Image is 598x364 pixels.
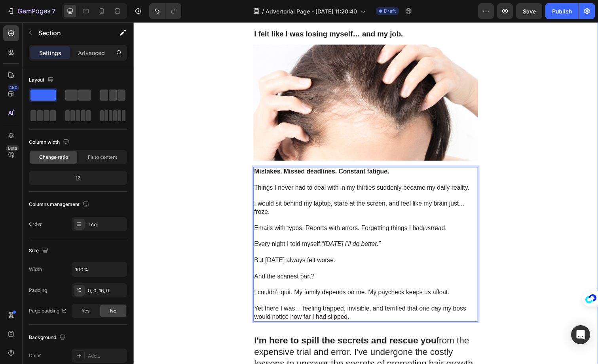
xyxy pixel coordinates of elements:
p: And the scariest part? [123,256,351,265]
strong: I'm here to spill the secrets and rescue you [123,320,310,330]
div: Undo/Redo [149,3,181,19]
div: Page padding [29,307,67,314]
span: Fit to content [88,154,117,161]
input: Auto [72,262,127,276]
span: Advertorial Page - [DATE] 11:20:40 [266,7,357,15]
p: Settings [39,49,61,57]
div: Open Intercom Messenger [571,325,590,344]
div: 0, 0, 16, 0 [88,287,125,294]
div: Add... [88,353,125,360]
div: 450 [8,84,19,91]
button: Publish [545,3,579,19]
div: Publish [552,7,572,15]
span: / [262,7,264,15]
span: Change ratio [39,154,68,161]
div: Background [29,332,67,343]
i: just [296,207,306,214]
i: “[DATE] I’ll do better.” [192,223,252,230]
iframe: Design area [133,22,598,364]
p: 7 [52,6,55,16]
span: No [110,307,116,314]
p: But [DATE] always felt worse. [123,240,351,248]
p: Advanced [78,49,105,57]
div: Padding [29,287,47,294]
div: Size [29,246,50,256]
p: Section [38,28,103,38]
div: Order [29,221,42,228]
span: Save [523,8,536,15]
div: Beta [6,145,19,151]
button: Save [516,3,542,19]
span: Draft [384,8,396,15]
div: Layout [29,75,55,86]
div: Column width [29,137,71,148]
div: Color [29,352,41,359]
p: Every night I told myself: [123,223,351,231]
div: Width [29,266,42,273]
button: 7 [3,3,59,19]
div: 1 col [88,221,125,228]
p: Yet there I was… feeling trapped, invisible, and terrified that one day my boss would notice how ... [123,289,351,306]
span: Yes [82,307,89,314]
div: 12 [30,172,125,183]
div: Columns management [29,199,91,210]
p: I couldn’t quit. My family depends on me. My paycheck keeps us afloat. [123,273,351,281]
